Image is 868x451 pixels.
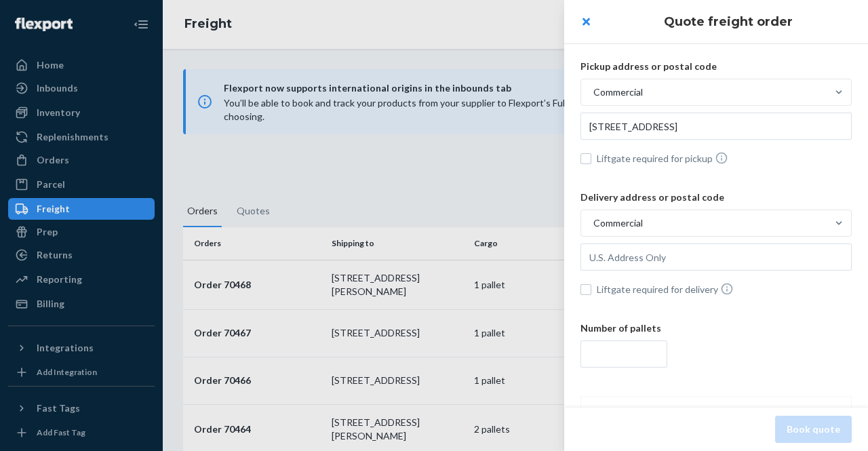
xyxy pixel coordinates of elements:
div: Commercial [593,216,643,230]
h1: Quote freight order [605,13,852,31]
input: U.S. Address Only [580,113,852,140]
input: Liftgate required for pickup [580,153,591,164]
span: Liftgate required for delivery [597,282,852,296]
input: U.S. Address Only [580,243,852,271]
button: Book quote [775,416,852,443]
input: Liftgate required for delivery [580,284,591,295]
p: Number of pallets [580,321,852,335]
div: Commercial [593,85,643,99]
p: Delivery address or postal code [580,191,852,204]
button: close [572,8,599,35]
p: Pickup address or postal code [580,60,852,73]
span: Liftgate required for pickup [597,151,852,165]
